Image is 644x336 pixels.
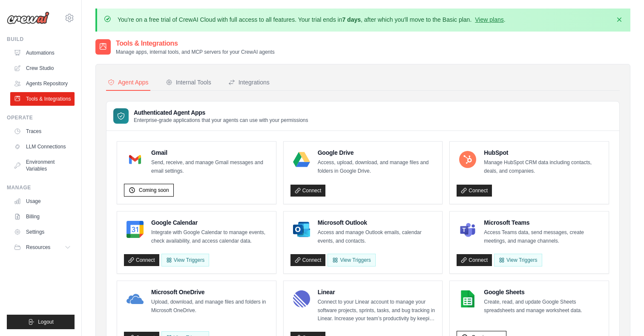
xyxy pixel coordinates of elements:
[484,298,602,315] p: Create, read, and update Google Sheets spreadsheets and manage worksheet data.
[318,298,436,323] p: Connect to your Linear account to manage your software projects, sprints, tasks, and bug tracking...
[10,46,75,60] a: Automations
[116,49,275,55] p: Manage apps, internal tools, and MCP servers for your CrewAI agents
[459,221,476,238] img: Microsoft Teams Logo
[38,319,54,325] span: Logout
[7,184,75,191] div: Manage
[457,254,492,266] a: Connect
[10,125,75,138] a: Traces
[318,229,436,245] p: Access and manage Outlook emails, calendar events, and contacts.
[126,221,144,238] img: Google Calendar Logo
[10,194,75,208] a: Usage
[290,185,326,197] a: Connect
[293,151,310,168] img: Google Drive Logo
[10,61,75,75] a: Crew Studio
[10,155,75,176] a: Environment Variables
[484,159,602,175] p: Manage HubSpot CRM data including contacts, deals, and companies.
[166,78,211,87] div: Internal Tools
[10,77,75,90] a: Agents Repository
[457,185,492,197] a: Connect
[151,159,269,175] p: Send, receive, and manage Gmail messages and email settings.
[459,151,476,168] img: HubSpot Logo
[475,16,503,23] a: View plans
[227,75,271,91] button: Integrations
[7,315,75,329] button: Logout
[7,36,75,43] div: Build
[151,148,269,157] h4: Gmail
[484,148,602,157] h4: HubSpot
[494,254,542,266] : View Triggers
[164,75,213,91] button: Internal Tools
[484,288,602,296] h4: Google Sheets
[318,218,436,227] h4: Microsoft Outlook
[139,187,169,194] span: Coming soon
[108,78,149,87] div: Agent Apps
[459,290,476,307] img: Google Sheets Logo
[7,114,75,121] div: Operate
[10,210,75,223] a: Billing
[228,78,270,87] div: Integrations
[134,108,308,117] h3: Authenticated Agent Apps
[26,244,50,251] span: Resources
[484,218,602,227] h4: Microsoft Teams
[134,117,308,124] p: Enterprise-grade applications that your agents can use with your permissions
[151,229,269,245] p: Integrate with Google Calendar to manage events, check availability, and access calendar data.
[290,254,326,266] a: Connect
[124,254,159,266] a: Connect
[10,240,75,254] button: Resources
[318,288,436,296] h4: Linear
[161,254,209,266] button: View Triggers
[7,12,49,24] img: Logo
[484,229,602,245] p: Access Teams data, send messages, create meetings, and manage channels.
[10,225,75,239] a: Settings
[318,148,436,157] h4: Google Drive
[151,218,269,227] h4: Google Calendar
[342,16,361,23] strong: 7 days
[126,151,144,168] img: Gmail Logo
[106,75,150,91] button: Agent Apps
[116,38,275,49] h2: Tools & Integrations
[10,92,75,106] a: Tools & Integrations
[10,140,75,154] a: LLM Connections
[151,288,269,296] h4: Microsoft OneDrive
[293,221,310,238] img: Microsoft Outlook Logo
[318,159,436,175] p: Access, upload, download, and manage files and folders in Google Drive.
[126,290,144,307] img: Microsoft OneDrive Logo
[328,254,375,266] : View Triggers
[118,15,506,24] p: You're on a free trial of CrewAI Cloud with full access to all features. Your trial ends in , aft...
[151,298,269,315] p: Upload, download, and manage files and folders in Microsoft OneDrive.
[293,290,310,307] img: Linear Logo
